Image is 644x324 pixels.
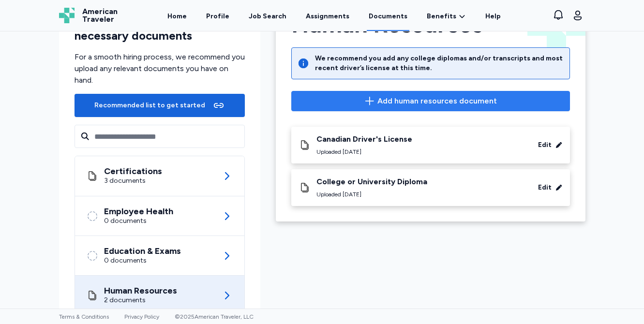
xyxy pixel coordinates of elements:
div: College or University Diploma [316,177,427,187]
div: Recommended list to get started [94,101,205,110]
button: Recommended list to get started [75,94,245,117]
div: Uploaded [DATE] [316,148,412,156]
div: 2 documents [104,295,177,305]
a: Benefits [427,12,466,21]
div: Human Resources [291,13,570,36]
a: Privacy Policy [124,313,159,320]
div: For a smooth hiring process, we recommend you upload any relevant documents you have on hand. [75,51,245,86]
span: Add human resources document [377,95,497,107]
div: Certifications [104,166,162,176]
div: Canadian Driver's License [316,134,412,144]
div: Job Search [249,12,286,21]
img: Logo [59,8,75,23]
div: Employee Health [104,206,173,216]
div: Education & Exams [104,246,181,256]
div: 3 documents [104,176,162,186]
span: Benefits [427,12,456,21]
span: © 2025 American Traveler, LLC [175,313,254,320]
div: 0 documents [104,216,173,226]
div: Human Resources [104,286,177,295]
div: Uploaded [DATE] [316,191,427,198]
div: 0 documents [104,256,181,265]
a: Documents [367,1,409,31]
div: Edit [538,183,552,192]
span: American Traveler [82,8,118,23]
div: We recommend you add any college diplomas and/or transcripts and most recent driver’s license at ... [315,54,564,73]
a: Terms & Conditions [59,313,109,320]
div: Edit [538,140,552,150]
button: Add human resources document [291,91,570,111]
